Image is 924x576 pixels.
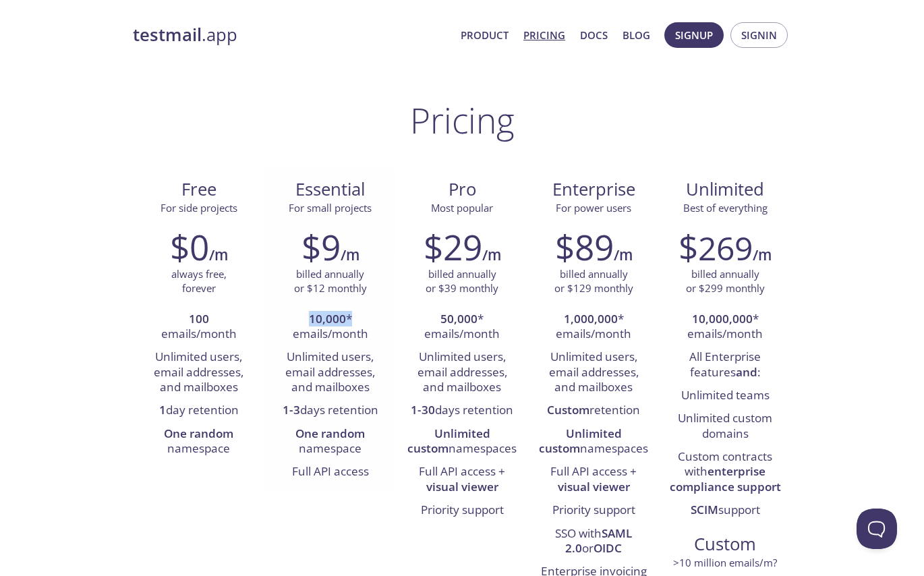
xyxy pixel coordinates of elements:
[171,267,227,296] p: always free, forever
[143,399,254,422] li: day retention
[539,426,622,456] strong: Unlimited custom
[133,23,202,47] strong: testmail
[730,22,788,48] button: Signin
[664,22,724,48] button: Signup
[309,311,346,326] strong: 10,000
[170,227,209,267] h2: $0
[753,243,772,266] h6: /m
[539,178,649,201] span: Enterprise
[741,26,777,44] span: Signin
[295,426,365,441] strong: One random
[670,346,781,384] li: All Enterprise features :
[164,426,233,441] strong: One random
[289,201,372,214] span: For small projects
[275,461,386,484] li: Full API access
[209,243,228,266] h6: /m
[538,308,649,347] li: * emails/month
[424,227,482,267] h2: $29
[857,509,897,549] iframe: Help Scout Beacon - Open
[547,402,589,417] strong: Custom
[686,177,764,201] span: Unlimited
[565,525,632,556] strong: SAML 2.0
[678,227,753,267] h2: $
[406,499,517,522] li: Priority support
[555,227,614,267] h2: $89
[275,308,386,347] li: * emails/month
[161,201,237,214] span: For side projects
[670,407,781,446] li: Unlimited custom domains
[275,399,386,422] li: days retention
[159,402,166,417] strong: 1
[294,267,367,296] p: billed annually or $12 monthly
[410,100,515,140] h1: Pricing
[594,540,622,556] strong: OIDC
[133,24,450,47] a: testmail.app
[283,402,300,417] strong: 1-3
[523,26,565,44] a: Pricing
[670,463,781,494] strong: enterprise compliance support
[538,423,649,461] li: namespaces
[406,399,517,422] li: days retention
[692,311,753,326] strong: 10,000,000
[275,346,386,399] li: Unlimited users, email addresses, and mailboxes
[670,499,781,522] li: support
[670,308,781,347] li: * emails/month
[406,346,517,399] li: Unlimited users, email addresses, and mailboxes
[406,461,517,499] li: Full API access +
[683,201,768,214] span: Best of everything
[407,178,517,201] span: Pro
[538,499,649,522] li: Priority support
[461,26,509,44] a: Product
[556,201,631,214] span: For power users
[564,311,618,326] strong: 1,000,000
[686,267,765,296] p: billed annually or $299 monthly
[426,267,498,296] p: billed annually or $39 monthly
[538,461,649,499] li: Full API access +
[431,201,493,214] span: Most popular
[189,311,209,326] strong: 100
[670,384,781,407] li: Unlimited teams
[691,502,718,517] strong: SCIM
[558,479,630,494] strong: visual viewer
[623,26,650,44] a: Blog
[614,243,633,266] h6: /m
[538,399,649,422] li: retention
[406,308,517,347] li: * emails/month
[538,346,649,399] li: Unlimited users, email addresses, and mailboxes
[673,556,777,569] span: > 10 million emails/m?
[143,423,254,461] li: namespace
[670,446,781,499] li: Custom contracts with
[275,423,386,461] li: namespace
[406,423,517,461] li: namespaces
[580,26,608,44] a: Docs
[440,311,478,326] strong: 50,000
[698,226,753,270] span: 269
[144,178,254,201] span: Free
[143,308,254,347] li: emails/month
[482,243,501,266] h6: /m
[554,267,633,296] p: billed annually or $129 monthly
[426,479,498,494] strong: visual viewer
[143,346,254,399] li: Unlimited users, email addresses, and mailboxes
[341,243,359,266] h6: /m
[301,227,341,267] h2: $9
[675,26,713,44] span: Signup
[411,402,435,417] strong: 1-30
[538,523,649,561] li: SSO with or
[670,533,780,556] span: Custom
[275,178,385,201] span: Essential
[407,426,490,456] strong: Unlimited custom
[736,364,757,380] strong: and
